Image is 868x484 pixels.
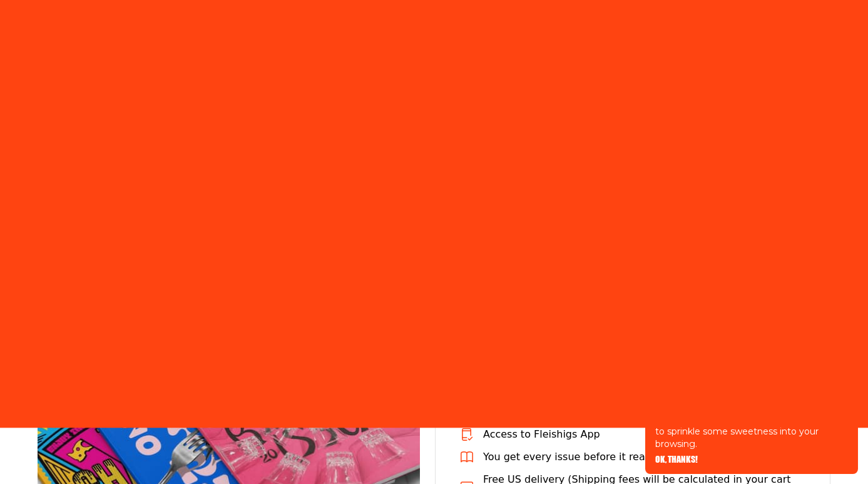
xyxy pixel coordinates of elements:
[483,450,730,465] p: You get every issue before it reaches newsstands
[655,455,698,464] button: OK, THANKS!
[483,427,600,442] p: Access to Fleishigs App
[655,413,848,450] p: Just a heads-up: our website uses cookies to sprinkle some sweetness into your browsing.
